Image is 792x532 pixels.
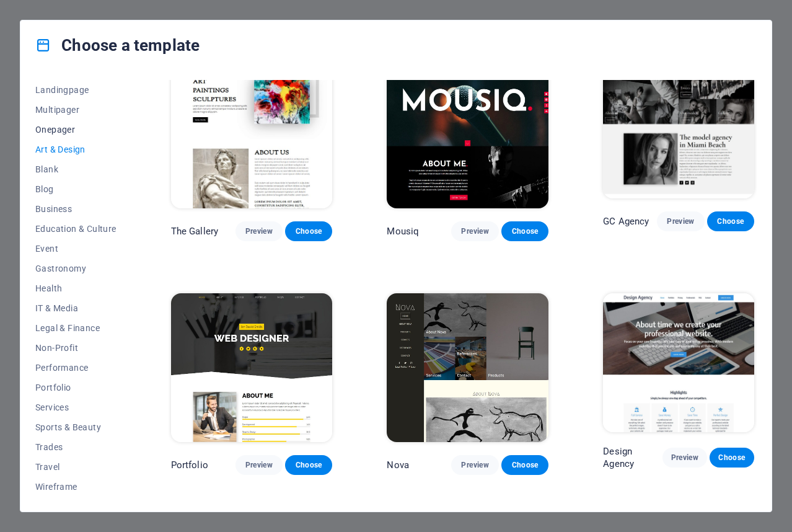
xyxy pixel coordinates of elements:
span: Services [35,402,117,412]
img: Design Agency [603,293,754,433]
button: Choose [501,221,548,241]
span: Choose [295,460,322,470]
button: Choose [285,455,332,475]
button: IT & Media [35,298,117,318]
span: Choose [719,453,744,463]
span: Trades [35,442,117,452]
h4: Choose a template [35,35,200,55]
span: Portfolio [35,383,117,392]
button: Preview [451,221,498,241]
span: Event [35,244,117,254]
span: Business [35,204,117,214]
button: Trades [35,437,117,457]
button: Preview [235,221,283,241]
button: Sports & Beauty [35,417,117,437]
button: Blank [35,159,117,179]
span: Gastronomy [35,264,117,273]
p: Design Agency [603,445,662,470]
p: GC Agency [603,215,649,228]
span: Legal & Finance [35,323,117,333]
span: Multipager [35,105,117,115]
button: Business [35,199,117,219]
button: Portfolio [35,378,117,397]
img: GC Agency [603,60,754,199]
span: Onepager [35,125,117,135]
button: Services [35,397,117,417]
span: Preview [672,453,697,463]
p: Nova [387,459,409,471]
p: Mousiq [387,225,419,237]
button: Art & Design [35,140,117,159]
button: Event [35,239,117,259]
span: Blank [35,164,117,174]
img: Mousiq [387,60,548,208]
span: Sports & Beauty [35,422,117,432]
button: Choose [707,211,754,231]
span: Art & Design [35,144,117,154]
span: Non-Profit [35,343,117,353]
button: Preview [657,211,704,231]
button: Blog [35,179,117,199]
span: Preview [245,226,273,236]
p: Portfolio [171,459,208,471]
img: The Gallery [171,60,333,208]
button: Onepager [35,120,117,140]
button: Travel [35,457,117,477]
button: Landingpage [35,80,117,100]
p: The Gallery [171,225,219,237]
span: Health [35,283,117,293]
button: Gastronomy [35,259,117,278]
img: Nova [387,293,548,442]
button: Choose [710,448,754,468]
button: Non-Profit [35,338,117,358]
button: Preview [451,455,498,475]
button: Choose [285,221,332,241]
span: Choose [511,226,539,236]
span: Choose [295,226,322,236]
span: Travel [35,462,117,472]
button: Education & Culture [35,219,117,239]
span: Landingpage [35,85,117,95]
span: Wireframe [35,482,117,492]
img: Portfolio [171,293,333,442]
button: Preview [235,455,283,475]
span: Blog [35,184,117,194]
button: Multipager [35,100,117,120]
button: Performance [35,358,117,378]
span: Preview [667,216,694,226]
span: Performance [35,363,117,373]
button: Choose [501,455,548,475]
button: Health [35,278,117,298]
span: Choose [511,460,539,470]
span: Preview [461,226,488,236]
span: Preview [461,460,488,470]
span: Preview [245,460,273,470]
span: IT & Media [35,303,117,313]
span: Education & Culture [35,224,117,234]
button: Legal & Finance [35,318,117,338]
span: Choose [717,216,744,226]
button: Preview [662,448,707,468]
button: Wireframe [35,477,117,497]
